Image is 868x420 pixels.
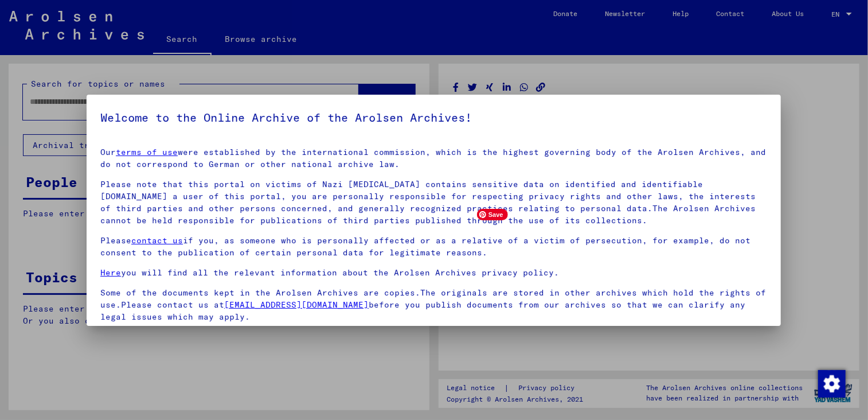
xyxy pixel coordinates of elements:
p: Some of the documents kept in the Arolsen Archives are copies.The originals are stored in other a... [100,287,767,323]
a: [EMAIL_ADDRESS][DOMAIN_NAME] [224,300,369,310]
p: you will find all the relevant information about the Arolsen Archives privacy policy. [100,267,767,279]
span: Save [477,209,508,220]
img: Change consent [818,370,846,398]
p: Our were established by the international commission, which is the highest governing body of the ... [100,146,767,170]
p: Please note that this portal on victims of Nazi [MEDICAL_DATA] contains sensitive data on identif... [100,178,767,227]
p: Please if you, as someone who is personally affected or as a relative of a victim of persecution,... [100,235,767,259]
a: Here [100,267,121,278]
a: terms of use [116,147,178,157]
a: contact us [131,235,183,246]
h5: Welcome to the Online Archive of the Arolsen Archives! [100,108,767,127]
